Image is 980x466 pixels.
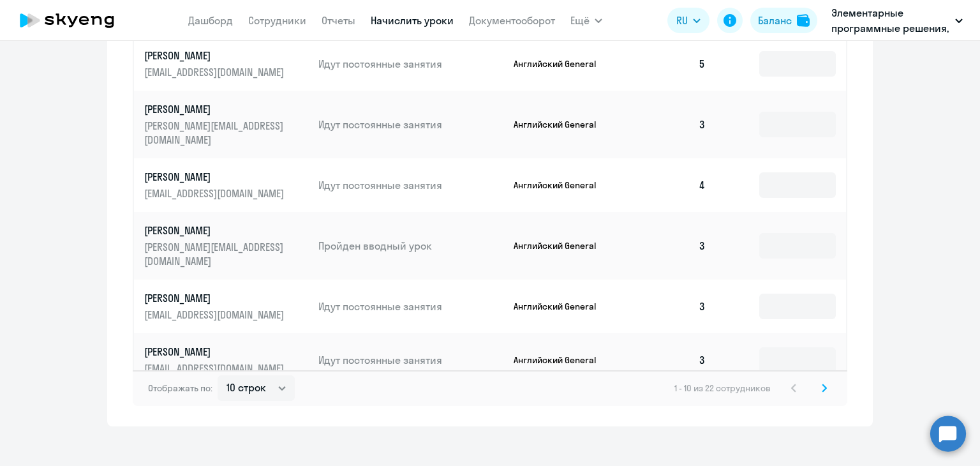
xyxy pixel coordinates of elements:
[570,8,602,33] button: Ещё
[514,240,609,252] p: Английский General
[514,354,609,366] p: Английский General
[144,65,287,79] p: [EMAIL_ADDRESS][DOMAIN_NAME]
[148,382,212,394] span: Отображать по:
[758,13,792,28] div: Баланс
[322,14,355,27] a: Отчеты
[188,14,233,27] a: Дашборд
[750,8,817,33] button: Балансbalance
[318,117,503,132] p: Идут постоянные занятия
[514,58,609,70] p: Английский General
[627,37,716,91] td: 5
[144,102,308,147] a: [PERSON_NAME][PERSON_NAME][EMAIL_ADDRESS][DOMAIN_NAME]
[676,13,688,28] span: RU
[514,301,609,312] p: Английский General
[144,308,287,322] p: [EMAIL_ADDRESS][DOMAIN_NAME]
[248,14,306,27] a: Сотрудники
[469,14,555,27] a: Документооборот
[831,5,950,36] p: Элементарные программные решения, ЭЛЕМЕНТАРНЫЕ ПРОГРАММНЫЕ РЕШЕНИЯ, ООО
[318,299,503,313] p: Идут постоянные занятия
[627,158,716,212] td: 4
[318,57,503,71] p: Идут постоянные занятия
[144,49,308,79] a: [PERSON_NAME][EMAIL_ADDRESS][DOMAIN_NAME]
[514,119,609,130] p: Английский General
[667,8,709,33] button: RU
[144,361,287,375] p: [EMAIL_ADDRESS][DOMAIN_NAME]
[144,102,287,116] p: [PERSON_NAME]
[318,178,503,192] p: Идут постоянные занятия
[144,119,287,147] p: [PERSON_NAME][EMAIL_ADDRESS][DOMAIN_NAME]
[144,345,308,375] a: [PERSON_NAME][EMAIL_ADDRESS][DOMAIN_NAME]
[144,186,287,200] p: [EMAIL_ADDRESS][DOMAIN_NAME]
[627,212,716,280] td: 3
[144,240,287,268] p: [PERSON_NAME][EMAIL_ADDRESS][DOMAIN_NAME]
[144,291,287,305] p: [PERSON_NAME]
[144,223,308,268] a: [PERSON_NAME][PERSON_NAME][EMAIL_ADDRESS][DOMAIN_NAME]
[318,353,503,367] p: Идут постоянные занятия
[514,179,609,191] p: Английский General
[144,170,287,184] p: [PERSON_NAME]
[797,14,810,27] img: balance
[627,280,716,333] td: 3
[144,345,287,359] p: [PERSON_NAME]
[825,5,969,36] button: Элементарные программные решения, ЭЛЕМЕНТАРНЫЕ ПРОГРАММНЫЕ РЕШЕНИЯ, ООО
[371,14,454,27] a: Начислить уроки
[627,91,716,158] td: 3
[144,291,308,322] a: [PERSON_NAME][EMAIL_ADDRESS][DOMAIN_NAME]
[570,13,590,28] span: Ещё
[144,170,308,200] a: [PERSON_NAME][EMAIL_ADDRESS][DOMAIN_NAME]
[144,49,287,63] p: [PERSON_NAME]
[674,382,771,394] span: 1 - 10 из 22 сотрудников
[627,333,716,387] td: 3
[144,223,287,237] p: [PERSON_NAME]
[318,239,503,253] p: Пройден вводный урок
